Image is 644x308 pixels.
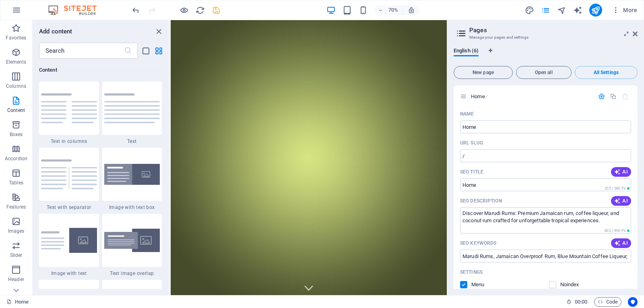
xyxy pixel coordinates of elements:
[469,34,621,41] h3: Manage your pages and settings
[460,169,483,175] p: SEO Title
[591,6,600,15] i: Publish
[6,204,26,210] p: Features
[578,70,634,75] span: All Settings
[457,70,509,75] span: New page
[541,5,551,15] button: pages
[102,138,162,145] span: Text
[525,6,534,15] i: Design (Ctrl+Alt+Y)
[614,240,628,246] span: AI
[603,228,631,234] span: Calculated pixel length in search results
[10,131,23,138] p: Boxes
[611,167,631,177] button: AI
[603,186,631,191] span: Calculated pixel length in search results
[39,138,99,145] span: Text in columns
[580,299,582,305] span: :
[460,269,483,275] p: Settings
[516,66,572,79] button: Open all
[460,198,502,204] label: The text in search results and social media
[102,204,162,211] span: Image with text box
[520,70,568,75] span: Open all
[605,186,625,190] span: 355 / 580 Px
[196,6,205,15] i: Reload page
[460,207,631,234] textarea: The text in search results and social media The text in search results and social media The text ...
[460,140,483,146] p: URL SLUG
[39,214,99,277] div: Image with text
[10,252,23,258] p: Slider
[211,5,221,15] button: save
[605,229,625,233] span: 802 / 990 Px
[7,107,25,114] p: Content
[628,297,638,307] button: Usercentrics
[460,240,496,246] p: SEO Keywords
[104,229,160,252] img: text-image-overlap.svg
[611,238,631,248] button: AI
[8,276,24,283] p: Header
[454,48,638,63] div: Language Tabs
[102,214,162,277] div: Text image overlap
[212,6,221,15] i: Save (Ctrl+S)
[460,198,502,204] p: SEO Description
[39,65,162,75] h6: Content
[469,27,638,34] h2: Pages
[46,5,107,15] img: Editor Logo
[6,35,26,41] p: Favorites
[41,228,97,253] img: text-with-image-v4.svg
[573,5,583,15] button: text_generator
[41,93,97,123] img: text-in-columns.svg
[6,83,26,89] p: Columns
[460,149,631,162] input: Last part of the URL for this page Last part of the URL for this page Last part of the URL for th...
[454,46,479,57] span: English (6)
[102,148,162,211] div: Image with text box
[104,93,160,123] img: text.svg
[9,180,23,186] p: Tables
[387,5,400,15] h6: 70%
[598,297,618,307] span: Code
[104,164,160,185] img: image-with-text-box.svg
[141,46,151,56] button: list-view
[460,178,631,191] input: The page title in search results and browser tabs The page title in search results and browser ta...
[469,94,594,99] div: Home/
[614,169,628,175] span: AI
[573,6,582,15] i: AI Writer
[566,297,588,307] h6: Session time
[6,297,29,307] a: Click to cancel selection. Double-click to open Pages
[39,270,99,277] span: Image with text
[460,111,474,117] p: Name
[614,198,628,204] span: AI
[557,6,566,15] i: Navigator
[131,6,140,15] i: Undo: Delete elements (Ctrl+Z)
[471,281,497,288] p: Define if you want this page to be shown in auto-generated navigation.
[610,93,617,100] div: Duplicate
[460,169,483,175] label: The page title in search results and browser tabs
[594,297,621,307] button: Code
[560,281,586,288] p: Instruct search engines to exclude this page from search results.
[611,196,631,206] button: AI
[39,204,99,211] span: Text with separator
[102,82,162,145] div: Text
[575,297,587,307] span: 00 00
[541,6,550,15] i: Pages (Ctrl+Alt+S)
[460,140,483,146] label: Last part of the URL for this page
[609,4,640,17] button: More
[598,93,605,100] div: Settings
[154,27,163,36] button: close panel
[486,95,487,99] span: /
[195,5,205,15] button: reload
[8,228,25,234] p: Images
[589,4,602,17] button: publish
[39,82,99,145] div: Text in columns
[375,5,403,15] button: 70%
[471,93,487,99] span: Click to open page
[5,155,27,162] p: Accordion
[154,46,163,56] button: grid-view
[39,43,124,59] input: Search
[575,66,638,79] button: All Settings
[6,59,27,65] p: Elements
[525,5,535,15] button: design
[612,6,637,14] span: More
[454,66,513,79] button: New page
[41,159,97,189] img: text-with-separator.svg
[408,6,415,14] i: On resize automatically adjust zoom level to fit chosen device.
[557,5,567,15] button: navigator
[102,270,162,277] span: Text image overlap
